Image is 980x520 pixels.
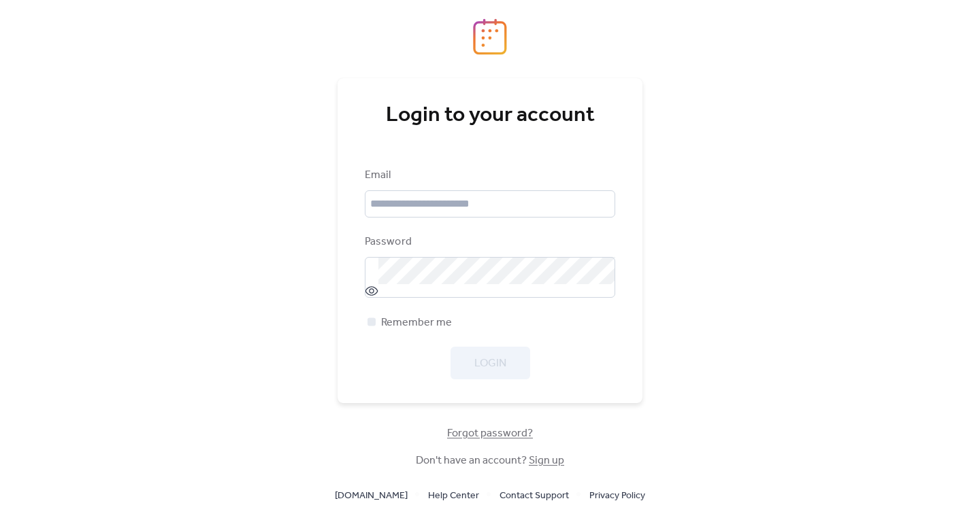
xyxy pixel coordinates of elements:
span: Remember me [381,315,452,331]
a: Contact Support [500,487,569,504]
span: Help Center [428,488,479,504]
img: logo [473,18,507,55]
a: Help Center [428,487,479,504]
div: Password [365,234,612,250]
a: [DOMAIN_NAME] [335,487,408,504]
a: Sign up [529,450,564,471]
span: Don't have an account? [416,453,564,469]
span: Forgot password? [447,426,533,442]
div: Login to your account [365,102,615,129]
span: Contact Support [500,488,569,504]
span: Privacy Policy [589,488,645,504]
span: [DOMAIN_NAME] [335,488,408,504]
a: Forgot password? [447,430,533,437]
div: Email [365,167,612,184]
a: Privacy Policy [589,487,645,504]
